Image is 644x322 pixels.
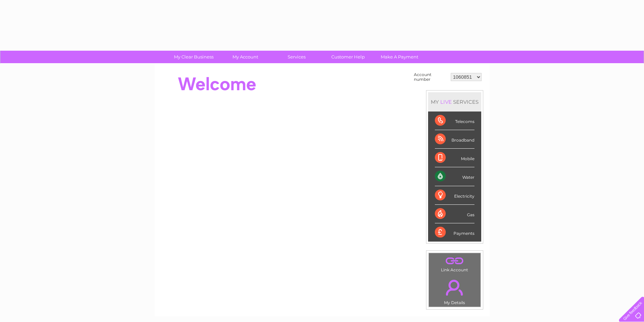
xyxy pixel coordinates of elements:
div: Gas [435,205,474,223]
a: Services [269,51,325,63]
a: . [430,276,479,299]
div: MY SERVICES [428,92,481,112]
div: Broadband [435,130,474,149]
div: LIVE [439,99,453,105]
div: Payments [435,223,474,242]
a: My Clear Business [166,51,222,63]
div: Electricity [435,186,474,205]
a: Make A Payment [372,51,427,63]
div: Water [435,167,474,186]
td: Link Account [428,253,481,274]
div: Mobile [435,149,474,167]
td: My Details [428,274,481,307]
a: Customer Help [320,51,376,63]
a: . [430,255,479,267]
div: Telecoms [435,112,474,130]
td: Account number [412,71,449,83]
a: My Account [217,51,273,63]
